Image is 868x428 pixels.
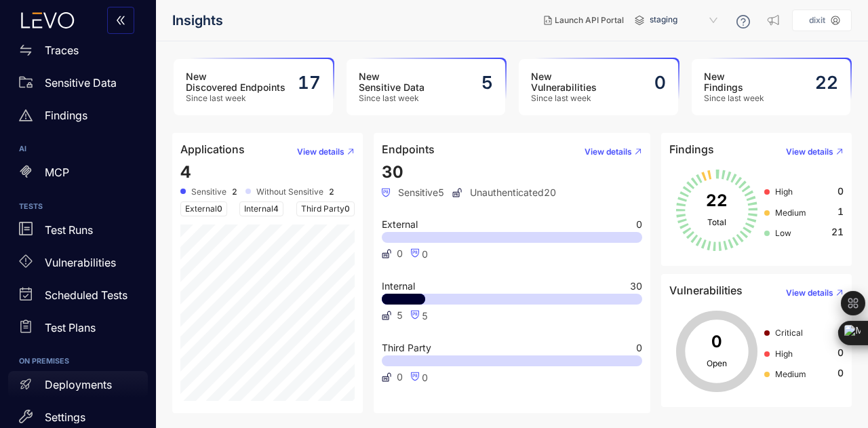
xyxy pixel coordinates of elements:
span: warning [19,109,33,122]
h6: ON PREMISES [19,357,137,366]
a: Test Runs [8,216,148,249]
span: External [382,220,418,229]
span: 0 [422,372,428,383]
span: Sensitive [191,187,226,197]
span: High [775,187,793,197]
p: Vulnerabilities [45,256,116,269]
p: MCP [45,166,69,178]
button: View details [775,141,844,163]
span: 0 [636,220,642,229]
span: Unauthenticated 20 [452,187,556,198]
span: Medium [775,369,806,379]
span: Third Party [296,201,355,216]
span: Internal [239,201,283,216]
span: Since last week [186,94,285,103]
span: 0 [837,327,844,338]
span: Launch API Portal [555,16,624,25]
span: View details [297,147,344,157]
span: 0 [397,248,403,259]
span: swap [19,43,33,57]
h4: Endpoints [382,143,435,155]
button: View details [775,282,844,304]
span: 0 [217,203,222,214]
a: Deployments [8,371,148,404]
span: Critical [775,328,803,338]
span: Since last week [531,94,597,103]
span: Insights [172,13,223,28]
span: External [180,201,227,216]
h2: 5 [481,73,493,93]
h2: 17 [298,73,321,93]
span: Without Sensitive [256,187,323,197]
a: Scheduled Tests [8,281,148,314]
span: View details [585,147,632,157]
p: Sensitive Data [45,77,117,89]
h3: New Vulnerabilities [531,71,597,93]
span: 30 [382,162,403,182]
p: Traces [45,44,79,56]
a: Traces [8,37,148,69]
span: Sensitive 5 [382,187,444,198]
span: 0 [397,372,403,383]
span: double-left [115,15,126,27]
span: 1 [837,206,844,217]
span: 5 [397,310,403,321]
span: 5 [422,310,428,322]
span: 0 [837,347,844,358]
b: 2 [329,187,334,197]
span: Third Party [382,343,431,353]
span: 0 [837,186,844,197]
h4: Applications [180,143,245,155]
b: 2 [232,187,237,197]
h3: New Findings [704,71,764,93]
button: View details [574,141,642,163]
h2: 22 [815,73,838,93]
span: High [775,349,793,359]
a: Vulnerabilities [8,249,148,281]
h2: 0 [654,73,666,93]
p: Deployments [45,378,112,391]
h3: New Discovered Endpoints [186,71,285,93]
span: 30 [630,281,642,291]
span: 0 [636,343,642,353]
h6: AI [19,145,137,153]
span: View details [786,147,833,157]
p: Findings [45,109,87,121]
span: 0 [344,203,350,214]
span: 0 [837,368,844,378]
span: View details [786,288,833,298]
p: Settings [45,411,85,423]
span: Internal [382,281,415,291]
span: 4 [180,162,191,182]
h4: Vulnerabilities [669,284,743,296]
a: Findings [8,102,148,134]
span: 21 [831,227,844,237]
p: dixit [809,16,825,25]
p: Test Runs [45,224,93,236]
span: Since last week [704,94,764,103]
span: staging [650,9,720,31]
button: View details [286,141,355,163]
span: 4 [273,203,279,214]
button: double-left [107,7,134,34]
a: MCP [8,159,148,192]
h6: TESTS [19,203,137,211]
span: 0 [422,248,428,260]
span: Medium [775,208,806,218]
p: Test Plans [45,322,96,334]
span: Low [775,228,791,238]
h3: New Sensitive Data [359,71,425,93]
a: Sensitive Data [8,69,148,102]
p: Scheduled Tests [45,289,127,301]
a: Test Plans [8,314,148,347]
button: Launch API Portal [533,9,635,31]
h4: Findings [669,143,714,155]
span: Since last week [359,94,425,103]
